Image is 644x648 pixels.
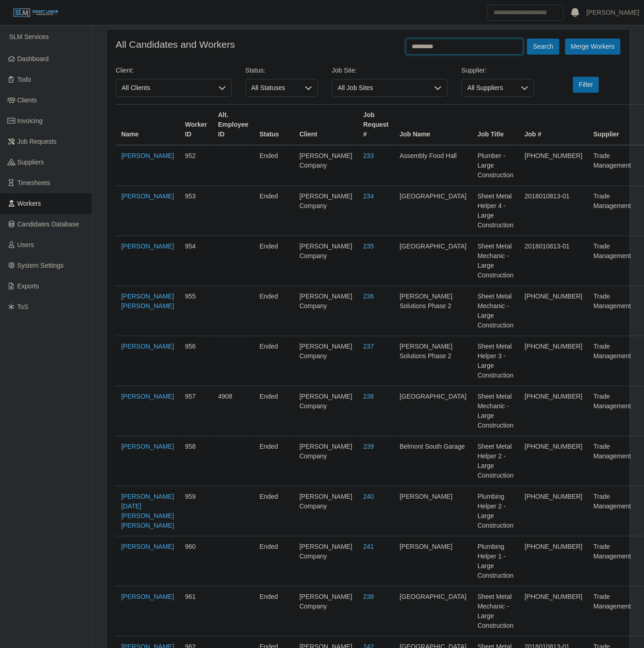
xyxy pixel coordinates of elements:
td: ended [254,486,294,536]
span: Invoicing [17,117,43,124]
td: [PERSON_NAME] Company [294,536,358,586]
th: Job Name [394,105,472,146]
a: 235 [363,242,374,250]
label: Client: [116,66,134,75]
button: Filter [573,77,599,93]
th: Status [254,105,294,146]
td: Sheet Metal Helper 4 - Large Construction [472,186,519,236]
a: [PERSON_NAME] [121,152,174,159]
td: [PHONE_NUMBER] [519,486,588,536]
td: [PERSON_NAME] Company [294,236,358,286]
td: ended [254,145,294,186]
td: [PERSON_NAME] Solutions Phase 2 [394,286,472,336]
th: Job Request # [358,105,394,146]
td: Plumbing Helper 2 - Large Construction [472,486,519,536]
td: Sheet Metal Mechanic - Large Construction [472,386,519,436]
td: 958 [179,436,213,486]
label: Job Site: [332,66,357,75]
h4: All Candidates and Workers [116,39,235,50]
span: Users [17,241,34,248]
td: Sheet Metal Mechanic - Large Construction [472,236,519,286]
td: [GEOGRAPHIC_DATA] [394,586,472,637]
td: 961 [179,586,213,637]
td: ended [254,336,294,386]
td: [PERSON_NAME] Company [294,145,358,186]
td: [PERSON_NAME] [394,486,472,536]
td: Assembly Food Hall [394,145,472,186]
td: 2018010813-01 [519,236,588,286]
a: [PERSON_NAME] [121,192,174,200]
td: 960 [179,536,213,586]
span: All Suppliers [462,79,515,96]
span: System Settings [17,262,64,269]
button: Merge Workers [565,39,621,55]
td: [PERSON_NAME] Solutions Phase 2 [394,336,472,386]
span: Todo [17,76,31,83]
td: [PERSON_NAME] [394,536,472,586]
td: [PHONE_NUMBER] [519,586,588,637]
a: 239 [363,443,374,450]
a: 234 [363,192,374,200]
span: Timesheets [17,179,50,186]
a: 238 [363,593,374,600]
td: [PHONE_NUMBER] [519,386,588,436]
a: 240 [363,493,374,500]
span: Suppliers [17,158,44,166]
a: [PERSON_NAME] [121,443,174,450]
label: Status: [246,66,266,75]
td: [GEOGRAPHIC_DATA] [394,186,472,236]
td: [PERSON_NAME] Company [294,286,358,336]
label: Supplier: [461,66,487,75]
img: SLM Logo [13,8,59,18]
input: Search [487,5,564,21]
td: 4908 [213,386,254,436]
td: Sheet Metal Helper 2 - Large Construction [472,436,519,486]
a: [PERSON_NAME] [PERSON_NAME] [121,293,174,310]
span: Candidates Database [17,220,79,228]
td: ended [254,386,294,436]
td: Sheet Metal Helper 3 - Large Construction [472,336,519,386]
td: [PERSON_NAME] Company [294,586,358,637]
td: ended [254,536,294,586]
td: 952 [179,145,213,186]
th: Alt. Employee ID [213,105,254,146]
th: Client [294,105,358,146]
td: ended [254,586,294,637]
td: 957 [179,386,213,436]
span: Workers [17,200,41,207]
span: Clients [17,96,37,104]
td: [PHONE_NUMBER] [519,536,588,586]
td: 954 [179,236,213,286]
span: All Job Sites [332,79,429,96]
span: SLM Services [9,33,49,40]
td: Belmont South Garage [394,436,472,486]
th: Name [116,105,179,146]
td: 2018010813-01 [519,186,588,236]
td: [GEOGRAPHIC_DATA] [394,236,472,286]
td: 959 [179,486,213,536]
td: [PERSON_NAME] Company [294,336,358,386]
button: Search [527,39,559,55]
a: [PERSON_NAME] [121,393,174,400]
td: [PHONE_NUMBER] [519,286,588,336]
span: Exports [17,282,39,290]
td: ended [254,286,294,336]
a: 236 [363,293,374,300]
a: 233 [363,152,374,159]
td: [PERSON_NAME] Company [294,436,358,486]
td: [GEOGRAPHIC_DATA] [394,386,472,436]
a: [PERSON_NAME] [587,8,639,17]
th: Job Title [472,105,519,146]
a: [PERSON_NAME] [121,343,174,350]
td: Plumber - Large Construction [472,145,519,186]
td: [PHONE_NUMBER] [519,436,588,486]
td: 955 [179,286,213,336]
a: 238 [363,393,374,400]
td: [PERSON_NAME] Company [294,486,358,536]
span: Job Requests [17,138,57,145]
span: ToS [17,303,28,310]
a: [PERSON_NAME] [121,593,174,600]
td: 956 [179,336,213,386]
td: [PERSON_NAME] Company [294,186,358,236]
td: Plumbing Helper 1 - Large Construction [472,536,519,586]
